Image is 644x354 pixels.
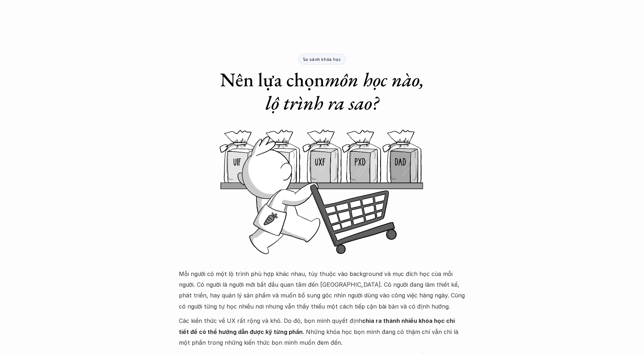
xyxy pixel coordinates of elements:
p: Mỗi người có một lộ trình phù hợp khác nhau, tùy thuộc vào background và mục đích học của mỗi ngư... [179,268,465,312]
p: Các kiến thức về UX rất rộng và khó. Do đó, bọn mình quyết định . Những khóa học bọn mình đang có... [179,315,465,348]
strong: chia ra thành nhiều khóa học chi tiết để có thể hướng dẫn được kỹ từng phần [179,317,456,335]
em: môn học nào, lộ trình ra sao? [265,67,429,115]
h1: Nên lựa chọn [211,68,433,115]
p: So sánh khóa học [303,57,341,62]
